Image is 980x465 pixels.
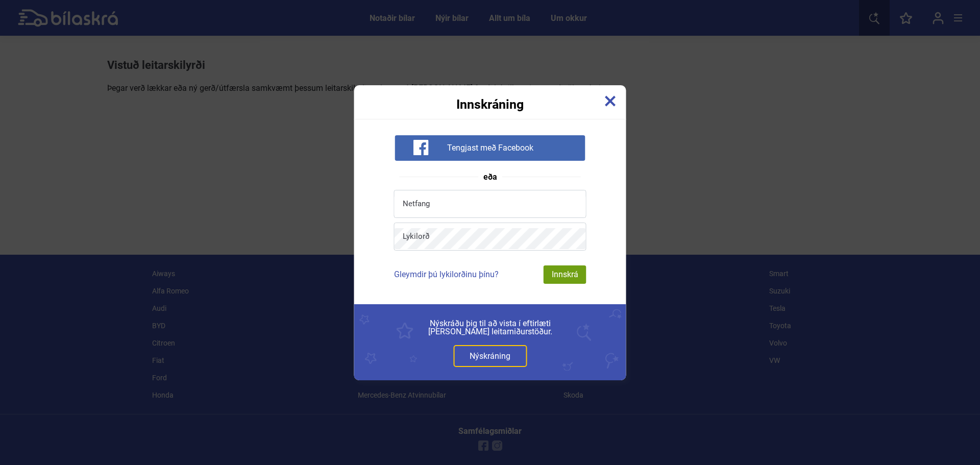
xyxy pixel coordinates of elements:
img: facebook-white-icon.svg [413,140,428,155]
div: Innskráning [354,85,626,111]
img: close-x.svg [605,95,616,107]
span: eða [478,173,502,181]
span: Nýskráðu þig til að vista í eftirlæti [PERSON_NAME] leitarniðurstöður. [377,320,603,336]
a: Nýskráning [453,345,527,367]
span: Tengjast með Facebook [447,143,533,153]
a: Gleymdir þú lykilorðinu þínu? [394,270,499,279]
div: Innskrá [544,265,586,284]
a: Tengjast með Facebook [395,142,585,152]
